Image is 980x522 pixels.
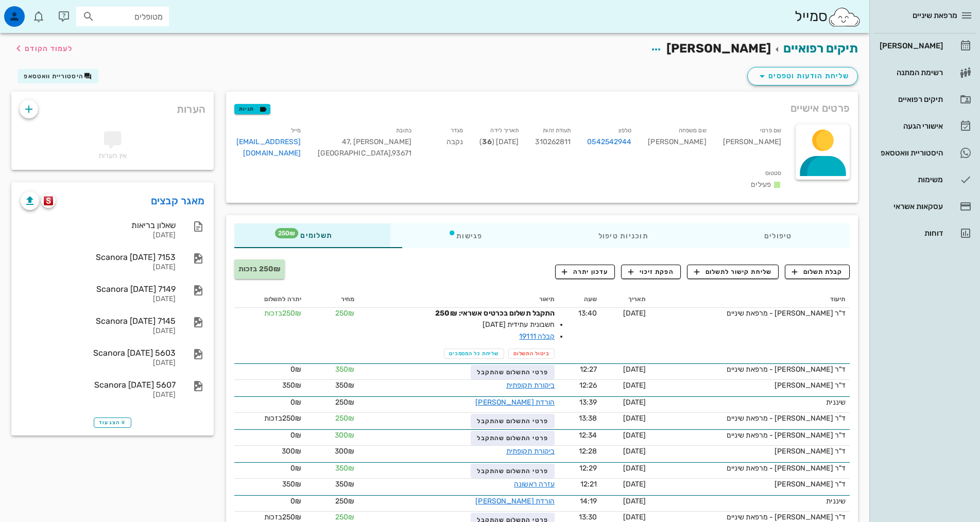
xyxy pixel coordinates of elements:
span: תג [275,228,298,238]
span: לעמוד הקודם [25,44,73,53]
span: תג [30,8,37,14]
span: ד"ר [PERSON_NAME] - מרפאת שיניים [727,464,846,473]
span: 12:28 [579,447,597,456]
a: ביקורת תקופתית [506,381,555,390]
small: כתובת [396,127,411,134]
div: הערות [11,92,214,121]
a: 0542542944 [587,136,631,148]
div: Scanora [DATE] 5603 [21,348,176,358]
span: פרטי התשלום שהתקבל [477,369,548,376]
span: שליחת הודעות וטפסים [756,70,849,82]
span: [DATE] [623,365,646,374]
span: תיאור [539,295,555,303]
th: מחיר [305,291,358,308]
span: עדכון יתרה [562,267,608,276]
span: , [391,149,392,158]
a: תגהיסטוריית וואטסאפ [873,141,976,165]
small: טלפון [618,127,632,134]
a: [PERSON_NAME] [873,33,976,58]
div: עסקאות אשראי [878,202,943,211]
strong: 36 [482,137,491,146]
span: , [350,137,351,146]
span: 12:29 [579,464,597,473]
button: פרטי התשלום שהתקבל [471,431,555,445]
span: תיעוד [830,295,846,303]
span: 350₪ [335,365,354,374]
a: רשימת המתנה [873,60,976,85]
strong: התקבל תשלום בכרטיס אשראי: 250₪ [435,309,555,318]
button: ביטול התשלום [508,349,555,359]
div: Scanora [DATE] 7153 [21,252,176,262]
span: 310262811 [535,137,571,146]
div: Scanora [DATE] 7149 [21,284,176,294]
span: 13:39 [579,398,597,407]
div: 0₪ [238,496,301,507]
span: 350₪ [335,480,354,489]
div: [DATE] [21,327,176,336]
span: [DATE] [623,513,646,521]
span: פרטים אישיים [790,100,850,116]
a: משימות [873,167,976,192]
th: שעה [559,291,601,308]
span: [DATE] [623,309,646,318]
span: [DATE] [623,414,646,423]
span: 250₪ [335,497,354,506]
span: ד"ר [PERSON_NAME] [775,480,846,489]
span: ביטול התשלום [513,351,550,357]
div: נקבה [420,123,471,165]
span: 250₪ [335,309,354,318]
span: [DATE] [623,464,646,473]
button: שליחת הודעות וטפסים [747,67,858,85]
span: הפקת זיכוי [628,267,674,276]
button: שליחת כל המסמכים [444,349,504,359]
div: 350₪ [238,479,301,490]
div: [PERSON_NAME] [640,123,714,165]
span: יתרה לתשלום [264,295,301,303]
button: פרטי התשלום שהתקבל [471,414,555,428]
span: [PERSON_NAME] 47 [342,137,411,146]
span: [GEOGRAPHIC_DATA] [318,149,392,158]
span: 250₪ [335,398,354,407]
span: [DATE] [623,398,646,407]
span: פרטי התשלום שהתקבל [477,417,548,425]
button: היסטוריית וואטסאפ [18,69,98,83]
small: שם פרטי [760,127,781,134]
span: ד"ר [PERSON_NAME] - מרפאת שיניים [727,414,846,423]
span: תאריך [628,295,646,303]
span: [DATE] [623,480,646,489]
img: SmileCloud logo [828,7,861,27]
div: פגישות [390,223,540,248]
span: 13:38 [579,414,597,423]
span: מרפאת שיניים [913,11,957,20]
span: 13:30 [579,513,597,521]
button: פרטי התשלום שהתקבל [471,464,555,478]
span: ד"ר [PERSON_NAME] - מרפאת שיניים [727,309,846,318]
div: 0₪ [238,397,301,408]
span: שליחת קישור לתשלום [694,267,772,276]
span: 12:34 [579,431,597,440]
a: ביקורת תקופתית [506,447,555,456]
button: עדכון יתרה [555,265,615,279]
span: חשבונית עתידית [DATE] [438,319,555,330]
button: פרטי התשלום שהתקבל [471,365,555,379]
span: בזכות [264,309,282,318]
span: ד"ר [PERSON_NAME] - מרפאת שיניים [727,365,846,374]
div: [PERSON_NAME] [878,42,943,50]
span: פרטי התשלום שהתקבל [477,434,548,442]
span: ד"ר [PERSON_NAME] - מרפאת שיניים [727,513,846,521]
div: תוכניות טיפול [540,223,706,248]
a: עסקאות אשראי [873,194,976,219]
a: מאגר קבצים [151,193,205,209]
span: שיננית [826,497,846,506]
span: ד"ר [PERSON_NAME] [775,381,846,390]
span: 13:40 [578,309,597,318]
th: תיעוד [650,291,850,308]
small: תאריך לידה [490,127,519,134]
div: 300₪ [238,446,301,457]
span: [PERSON_NAME] [666,41,771,56]
div: היסטוריית וואטסאפ [878,149,943,157]
div: תיקים רפואיים [878,95,943,103]
img: scanora logo [44,196,54,205]
span: אין הערות [98,151,127,160]
div: 0₪ [238,430,301,441]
